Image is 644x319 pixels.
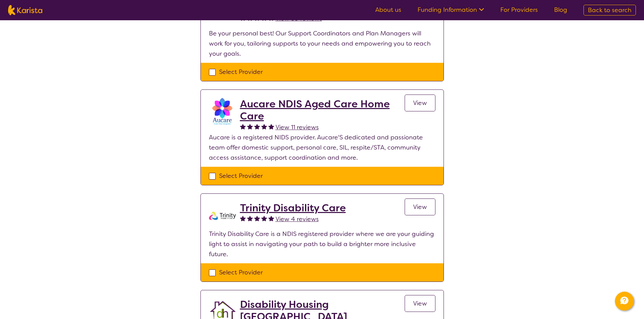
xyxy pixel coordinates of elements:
span: View [413,99,427,107]
span: View 4 reviews [276,215,319,223]
button: Channel Menu [615,292,634,311]
a: Funding Information [418,6,484,14]
p: Be your personal best! Our Support Coordinators and Plan Managers will work for you, tailoring su... [209,28,435,59]
img: fullstar [254,215,260,221]
span: View [413,203,427,211]
p: Aucare is a registered NIDS provider. Aucare'S dedicated and passionate team offer domestic suppo... [209,132,435,163]
img: fullstar [261,124,267,129]
a: View [405,95,435,111]
img: fullstar [268,215,274,221]
img: fullstar [240,124,246,129]
img: pxtnkcyzh0s3chkr6hsj.png [209,98,236,125]
a: View [405,295,435,312]
a: View 11 reviews [276,122,319,132]
a: Trinity Disability Care [240,202,346,214]
img: fullstar [254,124,260,129]
img: xjuql8d3dr7ea5kriig5.png [209,202,236,229]
p: Trinity Disability Care is a NDIS registered provider where we are your guiding light to assist i... [209,229,435,259]
a: Aucare NDIS Aged Care Home Care [240,98,405,122]
img: fullstar [247,124,253,129]
img: fullstar [240,215,246,221]
img: fullstar [261,215,267,221]
span: View 11 reviews [276,123,319,131]
a: For Providers [500,6,538,14]
span: Back to search [588,6,631,14]
span: View [413,299,427,308]
a: About us [375,6,401,14]
a: View [405,198,435,215]
a: View 4 reviews [276,214,319,224]
img: Karista logo [8,5,42,15]
img: fullstar [247,215,253,221]
img: fullstar [268,124,274,129]
a: Back to search [583,5,636,16]
a: Blog [554,6,567,14]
